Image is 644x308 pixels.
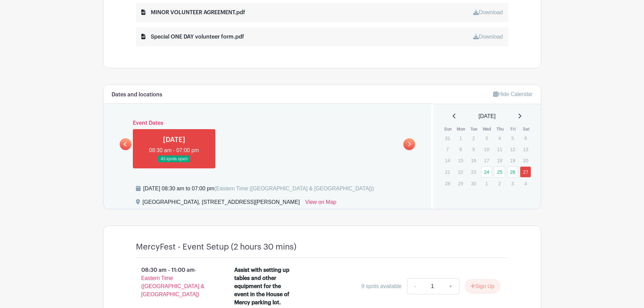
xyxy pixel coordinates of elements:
p: 28 [442,178,453,189]
p: 2 [468,133,479,143]
th: Tue [468,126,481,133]
div: [DATE] 08:30 am to 07:00 pm [143,185,374,193]
p: 6 [520,133,531,143]
p: 16 [468,155,479,166]
p: 17 [481,155,492,166]
a: Download [473,34,503,40]
p: 13 [520,144,531,155]
p: 7 [442,144,453,155]
p: 14 [442,155,453,166]
p: 15 [455,155,466,166]
div: Special ONE DAY volunteer form.pdf [141,33,244,41]
p: 20 [520,155,531,166]
p: 1 [481,178,492,189]
a: View on Map [305,198,336,209]
a: 24 [481,166,492,177]
span: [DATE] [479,112,496,120]
a: 25 [494,166,505,177]
th: Thu [494,126,507,133]
p: 23 [468,167,479,177]
p: 3 [507,178,518,189]
p: 21 [442,167,453,177]
th: Wed [481,126,494,133]
span: (Eastern Time ([GEOGRAPHIC_DATA] & [GEOGRAPHIC_DATA])) [214,186,374,191]
a: 27 [520,166,531,177]
p: 12 [507,144,518,155]
p: 31 [442,133,453,143]
p: 4 [494,133,505,143]
div: [GEOGRAPHIC_DATA], [STREET_ADDRESS][PERSON_NAME] [143,198,300,209]
h4: MercyFest - Event Setup (2 hours 30 mins) [136,242,296,252]
div: 9 spots available [361,282,402,290]
p: 5 [507,133,518,143]
p: 10 [481,144,492,155]
p: 22 [455,167,466,177]
p: 4 [520,178,531,189]
div: MINOR VOLUNTEER AGREEMENT.pdf [141,8,245,17]
span: - Eastern Time ([GEOGRAPHIC_DATA] & [GEOGRAPHIC_DATA]) [141,267,205,297]
p: 19 [507,155,518,166]
p: 29 [455,178,466,189]
p: 11 [494,144,505,155]
a: - [407,278,423,294]
p: 08:30 am - 11:00 am [125,263,224,301]
p: 30 [468,178,479,189]
h6: Dates and locations [112,92,162,98]
p: 18 [494,155,505,166]
a: + [442,278,459,294]
p: 9 [468,144,479,155]
p: 8 [455,144,466,155]
button: Sign Up [465,279,500,293]
div: Assist with setting up tables and other equipment for the event in the House of Mercy parking lot. [234,266,293,307]
th: Sat [520,126,533,133]
th: Mon [455,126,468,133]
p: 2 [494,178,505,189]
p: 3 [481,133,492,143]
th: Sun [442,126,455,133]
a: 26 [507,166,518,177]
th: Fri [507,126,520,133]
a: Hide Calendar [493,91,532,97]
a: Download [473,9,503,15]
p: 1 [455,133,466,143]
h6: Event Dates [132,120,404,126]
